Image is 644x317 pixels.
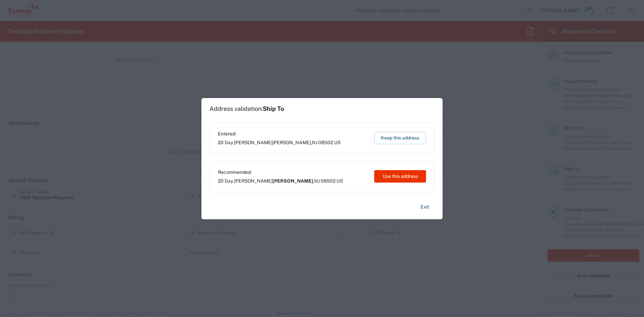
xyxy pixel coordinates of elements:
span: US [336,178,343,184]
span: 08502 [321,178,335,184]
button: Use this address [374,170,426,183]
span: Ship To [263,105,284,112]
span: [PERSON_NAME] [272,140,311,145]
span: 08502 [318,140,333,145]
h1: Address validation: [210,105,284,113]
button: Keep this address [374,132,426,144]
span: 20 Day [PERSON_NAME] , [218,178,343,184]
span: 20 Day [PERSON_NAME] , [218,139,341,146]
span: US [334,140,341,145]
span: [PERSON_NAME] [272,178,313,184]
span: Entered: [218,131,341,137]
span: Recommended: [218,169,343,175]
span: NJ [314,178,320,184]
span: NJ [312,140,317,145]
button: Exit [415,201,434,213]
